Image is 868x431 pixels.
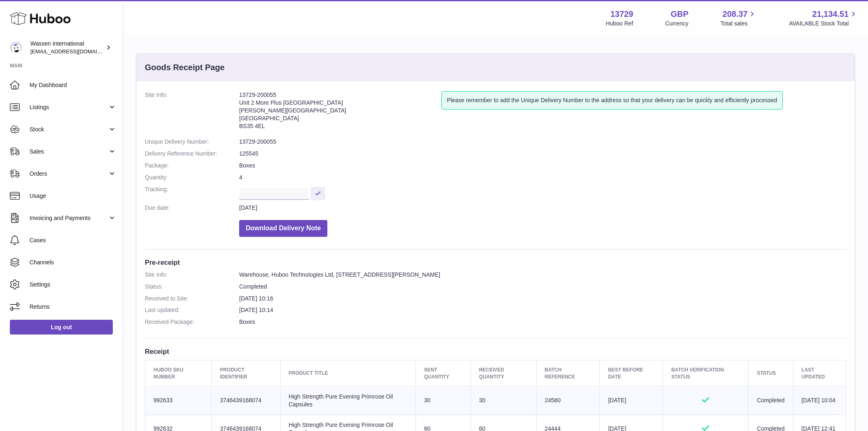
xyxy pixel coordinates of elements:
dt: Site Info: [145,271,239,279]
th: Batch Reference [536,360,600,386]
button: Download Delivery Note [239,220,327,237]
a: 21,134.51 AVAILABLE Stock Total [789,9,858,28]
dd: [DATE] 10:14 [239,306,846,314]
td: Completed [749,386,793,415]
span: Orders [30,170,108,178]
img: internationalsupplychain@wassen.com [10,41,22,54]
th: Received Quantity [471,360,536,386]
dt: Quantity: [145,174,239,181]
td: 30 [471,386,536,415]
span: Total sales [720,20,757,28]
span: Usage [30,192,116,200]
td: 3746439168074 [212,386,280,415]
dt: Received to Site: [145,295,239,303]
dd: Warehouse, Huboo Technologies Ltd, [STREET_ADDRESS][PERSON_NAME] [239,271,846,279]
span: Channels [30,259,116,266]
div: Currency [665,20,689,28]
span: AVAILABLE Stock Total [789,20,858,28]
dt: Due date: [145,204,239,212]
a: 208.37 Total sales [720,9,757,28]
div: Huboo Ref [606,20,633,28]
dd: Completed [239,283,846,291]
span: [EMAIL_ADDRESS][DOMAIN_NAME] [30,48,121,55]
span: 208.37 [722,9,747,20]
th: Product Identifier [212,360,280,386]
div: Wassen International [30,40,104,55]
dd: 125545 [239,150,846,158]
dt: Last updated: [145,306,239,314]
dd: Boxes [239,318,846,326]
th: Batch Verification Status [663,360,749,386]
span: My Dashboard [30,81,116,89]
span: Cases [30,236,116,244]
dd: 13729-200055 [239,138,846,146]
h3: Receipt [145,347,846,356]
dt: Delivery Reference Number: [145,150,239,158]
th: Last updated [793,360,846,386]
h3: Goods Receipt Page [145,62,225,73]
dt: Tracking: [145,186,239,200]
span: Returns [30,303,116,311]
th: Product title [280,360,416,386]
address: 13729-200055 Unit 2 More Plus [GEOGRAPHIC_DATA] [PERSON_NAME][GEOGRAPHIC_DATA] [GEOGRAPHIC_DATA] ... [239,91,441,134]
td: 24580 [536,386,600,415]
dd: 4 [239,174,846,181]
td: 30 [416,386,471,415]
span: Stock [30,126,108,133]
th: Best Before Date [600,360,663,386]
dt: Received Package: [145,318,239,326]
a: Log out [10,320,113,335]
strong: GBP [671,9,688,20]
dd: [DATE] [239,204,846,212]
td: 992633 [145,386,212,415]
dd: [DATE] 10:16 [239,295,846,303]
h3: Pre-receipt [145,258,846,267]
dt: Site Info: [145,91,239,134]
dt: Status: [145,283,239,291]
th: Huboo SKU Number [145,360,212,386]
dt: Unique Delivery Number: [145,138,239,146]
span: Sales [30,148,108,156]
td: High Strength Pure Evening Primrose Oil Capsules [280,386,416,415]
td: [DATE] [600,386,663,415]
strong: 13729 [610,9,633,20]
dt: Package: [145,162,239,170]
span: 21,134.51 [812,9,849,20]
td: [DATE] 10:04 [793,386,846,415]
th: Sent Quantity [416,360,471,386]
dd: Boxes [239,162,846,170]
span: Invoicing and Payments [30,214,108,222]
span: Listings [30,103,108,111]
span: Settings [30,281,116,289]
div: Please remember to add the Unique Delivery Number to the address so that your delivery can be qui... [441,91,782,110]
th: Status [749,360,793,386]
